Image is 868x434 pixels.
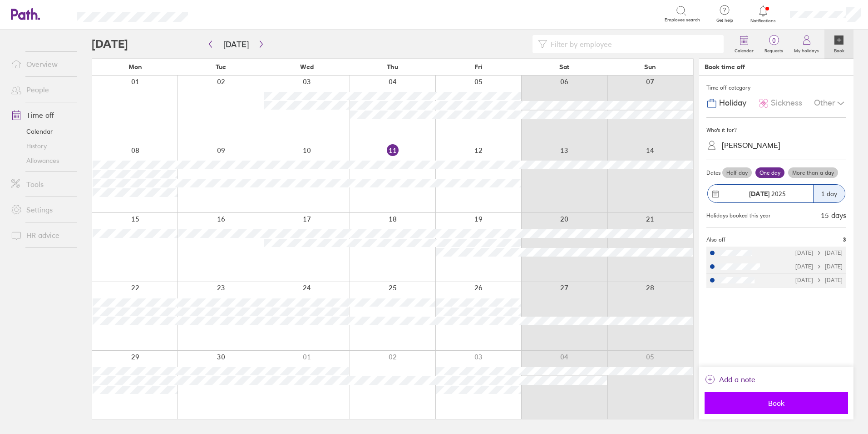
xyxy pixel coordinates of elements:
span: 2025 [749,190,786,197]
span: Mon [128,63,142,71]
a: Settings [4,201,77,219]
label: Calendar [729,45,759,54]
button: [DATE] [216,37,256,52]
a: HR advice [4,226,77,244]
input: Filter by employee [547,35,718,53]
a: Book [824,30,853,59]
label: My holidays [789,45,824,54]
a: Allowances [4,153,77,168]
div: 15 days [821,211,846,219]
span: Get help [710,18,740,23]
span: 3 [843,237,846,243]
span: 0 [759,37,789,44]
strong: [DATE] [749,190,769,198]
label: Book [829,45,850,54]
div: 1 day [813,185,845,202]
span: Employee search [665,17,700,23]
a: Tools [4,175,77,193]
span: Fri [474,63,483,71]
div: [DATE] [DATE] [795,250,843,256]
span: Sickness [771,98,802,108]
div: [PERSON_NAME] [722,141,780,150]
div: Holidays booked this year [706,212,771,219]
span: Holiday [719,98,746,108]
span: Sat [559,63,569,71]
div: [DATE] [DATE] [795,263,843,270]
a: Notifications [749,5,778,24]
label: One day [755,167,784,178]
span: Dates [706,170,720,176]
label: More than a day [788,167,838,178]
a: Overview [4,55,77,73]
button: [DATE] 20251 day [706,180,846,207]
span: Book [711,399,842,407]
span: Also off [706,237,725,243]
a: My holidays [789,30,824,59]
label: Half day [722,167,752,178]
span: Wed [300,63,314,71]
button: Book [705,392,848,414]
a: 0Requests [759,30,789,59]
div: Other [814,95,846,112]
a: People [4,81,77,99]
span: Tue [216,63,226,71]
a: Calendar [4,124,77,139]
a: History [4,139,77,153]
div: Search [212,10,236,18]
span: Add a note [719,372,755,387]
div: Time off category [706,81,846,95]
span: Sun [644,63,656,71]
label: Requests [759,45,789,54]
div: Who's it for? [706,123,846,137]
span: Thu [387,63,398,71]
div: [DATE] [DATE] [795,277,843,283]
button: Add a note [705,372,755,387]
a: Time off [4,106,77,124]
a: Calendar [729,30,759,59]
span: Notifications [749,18,778,24]
div: Book time off [705,63,745,71]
